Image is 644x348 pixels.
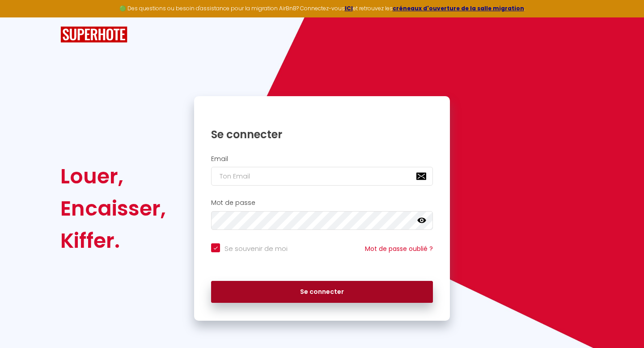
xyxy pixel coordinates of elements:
[211,155,433,163] h2: Email
[211,167,433,186] input: Ton Email
[365,244,433,253] a: Mot de passe oublié ?
[211,199,433,207] h2: Mot de passe
[211,281,433,303] button: Se connecter
[393,4,524,12] a: créneaux d'ouverture de la salle migration
[345,4,353,12] a: ICI
[60,26,127,43] img: SuperHote logo
[60,192,166,225] div: Encaisser,
[60,160,166,192] div: Louer,
[7,4,34,30] button: Ouvrir le widget de chat LiveChat
[60,225,166,257] div: Kiffer.
[211,127,433,141] h1: Se connecter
